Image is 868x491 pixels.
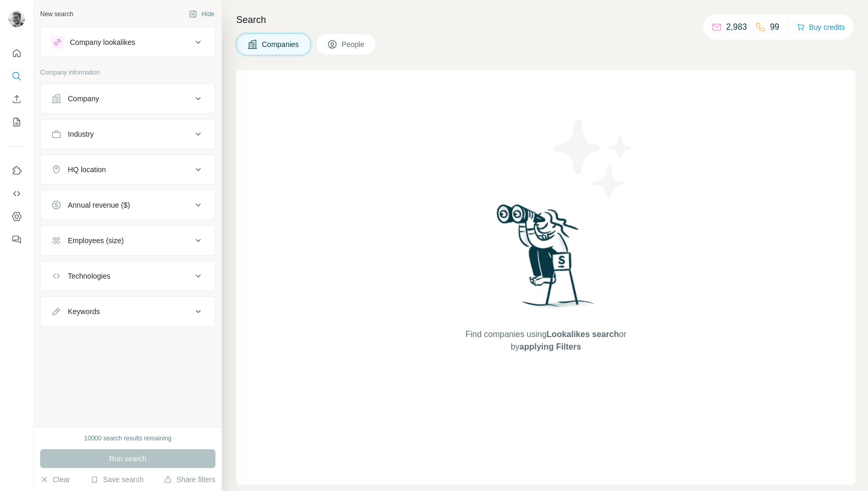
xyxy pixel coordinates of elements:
button: Technologies [41,264,215,289]
button: Buy credits [797,20,845,34]
button: Use Surfe on LinkedIn [8,161,25,180]
button: Search [8,67,25,86]
button: Annual revenue ($) [41,193,215,218]
p: 2,983 [726,21,747,33]
button: Quick start [8,44,25,63]
div: HQ location [68,164,106,175]
span: Companies [262,39,300,50]
img: Surfe Illustration - Stars [546,112,640,206]
button: Enrich CSV [8,90,25,109]
button: Industry [41,122,215,147]
p: 99 [770,21,779,33]
button: Clear [40,474,70,485]
div: Industry [68,129,94,139]
button: Hide [182,6,222,22]
span: Lookalikes search [547,330,619,339]
button: Dashboard [8,207,25,226]
div: 10000 search results remaining [84,434,171,443]
span: People [342,39,366,50]
div: Keywords [68,306,100,317]
button: Use Surfe API [8,184,25,203]
span: applying Filters [520,342,581,351]
div: New search [40,9,73,19]
button: My lists [8,113,25,131]
div: Annual revenue ($) [68,200,130,210]
div: Technologies [68,271,111,281]
h4: Search [236,13,855,27]
button: Company lookalikes [41,30,215,55]
button: Company [41,86,215,111]
button: Feedback [8,230,25,249]
button: Share filters [164,474,215,485]
button: HQ location [41,157,215,182]
div: Company [68,93,99,104]
button: Keywords [41,299,215,324]
span: Find companies using or by [462,328,629,353]
p: Company information [40,68,215,77]
button: Save search [90,474,143,485]
div: Company lookalikes [70,37,135,47]
div: Employees (size) [68,235,124,246]
img: Surfe Illustration - Woman searching with binoculars [492,201,600,318]
img: Avatar [8,10,25,27]
button: Employees (size) [41,228,215,253]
